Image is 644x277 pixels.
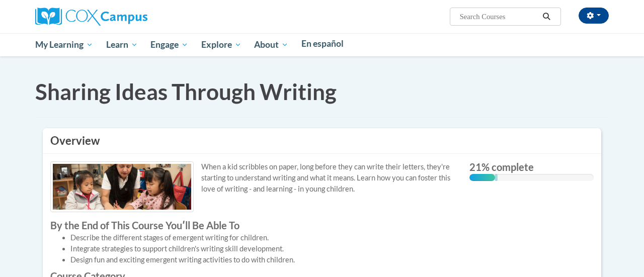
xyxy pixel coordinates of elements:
span: Engage [150,39,188,51]
span: My Learning [35,39,93,51]
a: Cox Campus [35,12,147,20]
a: En español [295,33,350,54]
div: Main menu [28,33,616,56]
span: About [254,39,288,51]
img: Cox Campus [35,8,147,26]
i:  [542,13,551,21]
h3: Overview [50,133,594,149]
span: Sharing Ideas Through Writing [35,78,337,105]
label: 21% complete [469,161,594,172]
label: By the End of This Course Youʹll Be Able To [50,220,454,231]
p: When a kid scribbles on paper, long before they can write their letters, they're starting to unde... [50,161,454,195]
span: Explore [201,39,242,51]
a: Explore [195,33,248,56]
input: Search Courses [459,11,539,23]
div: 21% complete [469,174,496,181]
span: Learn [106,39,138,51]
a: Learn [100,33,144,56]
li: Describe the different stages of emergent writing for children. [70,232,454,243]
li: Integrate strategies to support children's writing skill development. [70,243,454,254]
span: En español [301,38,344,49]
a: About [248,33,295,56]
a: My Learning [29,33,100,56]
a: Engage [144,33,195,56]
button: Account Settings [579,8,609,24]
img: Course logo image [50,161,194,212]
li: Design fun and exciting emergent writing activities to do with children. [70,254,454,265]
button: Search [539,11,554,23]
div: 0.001% [495,174,498,181]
